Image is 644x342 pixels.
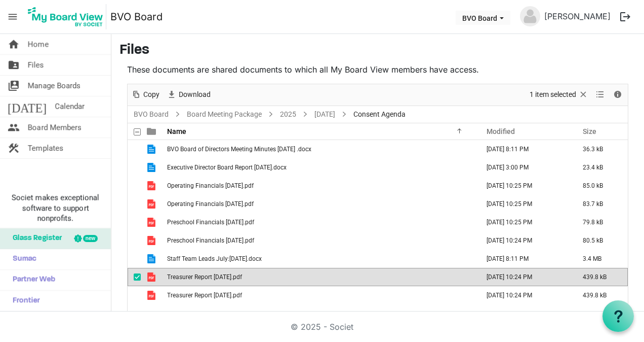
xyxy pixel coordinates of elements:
span: Treasurer Report [DATE].pdf [167,292,242,299]
h3: Files [119,42,636,59]
td: is template cell column header type [141,286,164,304]
div: new [83,235,98,242]
span: people [8,117,20,138]
img: no-profile-picture.svg [520,6,540,26]
span: Frontier [8,291,40,311]
span: Preschool Financials [DATE].pdf [167,237,254,244]
td: August 25, 2025 8:11 PM column header Modified [476,140,572,158]
div: View [592,84,609,106]
button: Copy [130,88,162,101]
td: is template cell column header type [141,268,164,286]
td: 79.8 kB is template cell column header Size [572,213,628,231]
button: View dropdownbutton [594,88,606,101]
span: construction [8,138,20,158]
td: August 25, 2025 10:25 PM column header Modified [476,195,572,213]
td: checkbox [128,195,141,213]
img: My Board View Logo [25,4,106,29]
span: Copy [142,88,160,101]
td: Staff Team Leads July:August 2025.docx is template cell column header Name [164,250,476,268]
td: is template cell column header type [141,195,164,213]
span: 1 item selected [529,88,577,101]
td: 439.8 kB is template cell column header Size [572,286,628,304]
td: August 25, 2025 10:24 PM column header Modified [476,286,572,304]
td: 85.0 kB is template cell column header Size [572,177,628,195]
span: Executive Director Board Report [DATE].docx [167,164,287,171]
span: Treasurer Report [DATE].pdf [167,273,242,281]
span: Staff Team Leads July:[DATE].docx [167,255,262,262]
button: Download [165,88,213,101]
td: Executive Director Board Report August 2025.docx is template cell column header Name [164,158,476,177]
td: checkbox [128,250,141,268]
button: logout [615,6,636,27]
span: Name [167,127,186,135]
td: 80.5 kB is template cell column header Size [572,231,628,250]
a: My Board View Logo [25,4,110,29]
td: August 25, 2025 10:25 PM column header Modified [476,177,572,195]
button: Selection [528,88,590,101]
span: menu [3,7,22,26]
td: is template cell column header type [141,213,164,231]
a: 2025 [278,108,298,121]
span: home [8,34,20,54]
div: Clear selection [526,84,592,106]
td: 83.7 kB is template cell column header Size [572,195,628,213]
a: [PERSON_NAME] [540,6,615,26]
a: Board Meeting Package [185,108,264,121]
span: [DATE] [8,96,47,117]
td: checkbox [128,158,141,177]
td: August 25, 2025 8:11 PM column header Modified [476,250,572,268]
td: checkbox [128,140,141,158]
a: BVO Board [110,7,163,27]
td: checkbox [128,268,141,286]
span: Download [178,88,212,101]
div: Download [163,84,214,106]
span: Partner Web [8,270,55,290]
td: August 25, 2025 10:24 PM column header Modified [476,268,572,286]
span: Files [28,55,44,75]
span: folder_shared [8,55,20,75]
td: 439.8 kB is template cell column header Size [572,268,628,286]
td: Treasurer Report July 25.pdf is template cell column header Name [164,268,476,286]
div: Copy [128,84,163,106]
td: checkbox [128,213,141,231]
p: These documents are shared documents to which all My Board View members have access. [127,63,628,76]
td: 36.3 kB is template cell column header Size [572,140,628,158]
button: Details [611,88,625,101]
span: Societ makes exceptional software to support nonprofits. [5,193,106,223]
button: BVO Board dropdownbutton [456,11,510,25]
span: Size [583,127,596,135]
td: Operating Financials Jun 25.pdf is template cell column header Name [164,195,476,213]
td: is template cell column header type [141,158,164,177]
span: Preschool Financials [DATE].pdf [167,219,254,226]
span: Sumac [8,249,36,269]
td: checkbox [128,231,141,250]
td: checkbox [128,286,141,304]
span: Consent Agenda [351,108,408,121]
td: August 25, 2025 10:25 PM column header Modified [476,213,572,231]
td: is template cell column header type [141,177,164,195]
td: August 27, 2025 3:00 PM column header Modified [476,158,572,177]
a: © 2025 - Societ [291,322,353,332]
td: 3.4 MB is template cell column header Size [572,250,628,268]
td: Preschool Financials July 25.pdf is template cell column header Name [164,213,476,231]
span: Templates [28,138,63,158]
a: [DATE] [312,108,337,121]
td: 23.4 kB is template cell column header Size [572,158,628,177]
span: Operating Financials [DATE].pdf [167,182,254,189]
td: is template cell column header type [141,231,164,250]
span: Board Members [28,117,82,138]
a: BVO Board [132,108,171,121]
td: Treasurer Report Jun 25.pdf is template cell column header Name [164,286,476,304]
div: Details [609,84,626,106]
span: Modified [487,127,515,135]
span: Home [28,34,49,54]
td: is template cell column header type [141,250,164,268]
td: Operating Financials July 25.pdf is template cell column header Name [164,177,476,195]
span: Calendar [55,96,85,117]
span: Glass Register [8,228,62,249]
span: switch_account [8,76,20,96]
td: BVO Board of Directors Meeting Minutes June 26th, 2025 .docx is template cell column header Name [164,140,476,158]
td: is template cell column header type [141,140,164,158]
span: Manage Boards [28,76,80,96]
td: checkbox [128,177,141,195]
